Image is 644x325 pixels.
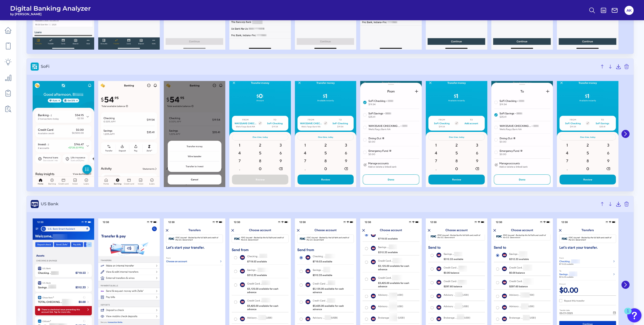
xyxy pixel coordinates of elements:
img: SoFi [98,81,160,187]
img: SoFi [295,81,356,187]
img: SoFi [491,81,553,187]
img: SoFi [33,81,94,187]
span: US Bank [41,201,597,206]
span: SoFi [41,64,597,69]
img: SoFi [229,81,291,187]
img: SoFi [426,81,487,187]
img: SoFi [360,81,422,187]
span: Digital Banking Analyzer [10,5,91,12]
button: AK [625,6,634,15]
img: SoFi [164,81,225,187]
button: Open Resource Center, 1 new notification [627,308,641,322]
span: by [PERSON_NAME] [10,12,91,16]
img: SoFi [557,81,618,187]
div: 1 [627,311,629,318]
